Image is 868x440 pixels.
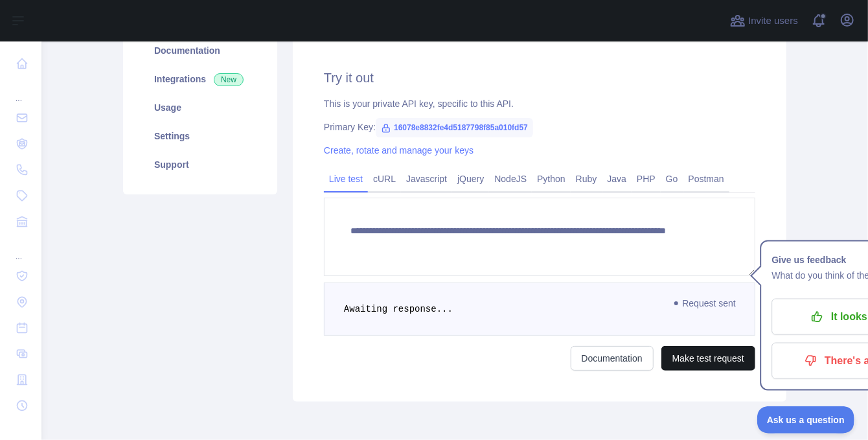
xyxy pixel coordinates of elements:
[683,168,729,189] a: Postman
[632,168,661,189] a: PHP
[139,122,262,150] a: Settings
[661,346,755,371] button: Make test request
[139,93,262,122] a: Usage
[324,168,368,189] a: Live test
[602,168,632,189] a: Java
[532,168,571,189] a: Python
[757,406,855,434] iframe: Toggle Customer Support
[368,168,401,189] a: cURL
[139,36,262,65] a: Documentation
[376,118,533,137] span: 16078e8832fe4d5187798f85a010fd57
[324,69,755,87] h2: Try it out
[401,168,452,189] a: Javascript
[489,168,532,189] a: NodeJS
[139,150,262,179] a: Support
[668,295,743,311] span: Request sent
[452,168,489,189] a: jQuery
[344,304,453,314] span: Awaiting response...
[139,65,262,93] a: Integrations New
[571,168,602,189] a: Ruby
[10,236,31,262] div: ...
[748,14,798,29] span: Invite users
[661,168,683,189] a: Go
[571,346,654,371] a: Documentation
[324,145,474,156] a: Create, rotate and manage your keys
[324,97,755,110] div: This is your private API key, specific to this API.
[10,78,31,104] div: ...
[324,121,755,133] div: Primary Key:
[727,10,801,31] button: Invite users
[214,73,244,86] span: New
